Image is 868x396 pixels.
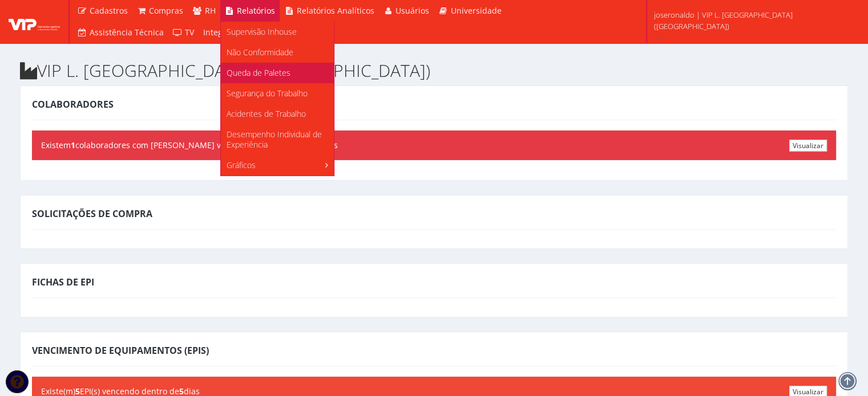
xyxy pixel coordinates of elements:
[221,155,334,175] a: Gráficos
[32,276,94,288] span: Fichas de EPI
[221,63,334,83] a: Queda de Paletes
[227,108,306,119] span: Acidentes de Trabalho
[395,5,429,16] span: Usuários
[227,88,308,99] span: Segurança do Trabalho
[90,27,164,38] span: Assistência Técnica
[789,140,827,152] a: Visualizar
[221,104,334,124] a: Acidentes de Trabalho
[32,207,152,220] span: Solicitações de Compra
[199,22,252,43] a: Integrações
[149,5,183,16] span: Compras
[451,5,502,16] span: Universidade
[221,42,334,63] a: Não Conformidade
[205,5,216,16] span: RH
[227,47,293,58] span: Não Conformidade
[221,124,334,155] a: Desempenho Individual de Experiência
[221,83,334,104] a: Segurança do Trabalho
[203,27,248,38] span: Integrações
[237,5,275,16] span: Relatórios
[227,129,322,150] span: Desempenho Individual de Experiência
[32,130,836,160] div: Existem colaboradores com [PERSON_NAME] vencendo em 30 dias ou menos
[20,61,848,80] h2: VIP L. [GEOGRAPHIC_DATA] ([GEOGRAPHIC_DATA])
[227,67,290,78] span: Queda de Paletes
[297,5,374,16] span: Relatórios Analíticos
[9,13,60,30] img: logo
[90,5,128,16] span: Cadastros
[227,160,256,170] span: Gráficos
[185,27,194,38] span: TV
[168,22,199,43] a: TV
[72,22,168,43] a: Assistência Técnica
[32,98,114,111] span: Colaboradores
[71,140,75,150] b: 1
[221,22,334,42] a: Supervisão Inhouse
[32,344,209,357] span: Vencimento de Equipamentos (EPIs)
[654,9,853,32] span: joseronaldo | VIP L. [GEOGRAPHIC_DATA] ([GEOGRAPHIC_DATA])
[227,26,297,37] span: Supervisão Inhouse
